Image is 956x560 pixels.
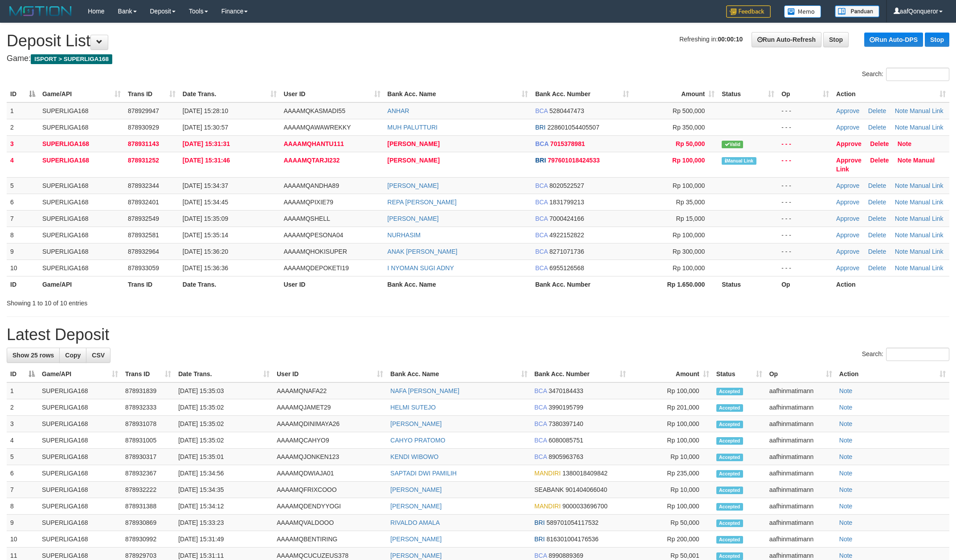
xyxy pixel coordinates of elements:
span: Rp 100,000 [673,182,705,189]
td: Rp 10,000 [629,482,713,498]
span: Copy 7380397140 to clipboard [548,420,583,427]
td: - - - [778,177,833,194]
th: Action: activate to sort column ascending [833,86,949,102]
span: BCA [535,182,547,189]
th: Date Trans.: activate to sort column ascending [175,366,273,382]
td: AAAAMQJAMET29 [273,399,387,416]
td: Rp 100,000 [629,432,713,449]
span: 878933059 [128,264,159,272]
a: Delete [868,182,886,189]
span: Rp 35,000 [676,199,705,206]
span: Copy 5280447473 to clipboard [549,107,584,114]
span: SEABANK [535,486,564,493]
th: ID: activate to sort column descending [7,366,38,382]
a: Note [839,536,853,543]
a: RIVALDO AMALA [390,519,440,526]
td: 1 [7,382,38,399]
span: Rp 300,000 [673,248,705,255]
td: 8 [7,227,39,243]
td: - - - [778,194,833,210]
td: [DATE] 15:35:03 [175,382,273,399]
th: Bank Acc. Number [531,276,633,292]
span: [DATE] 15:31:31 [183,140,230,147]
span: Copy 9000033696700 to clipboard [563,503,608,510]
td: Rp 235,000 [629,465,713,482]
span: MANDIRI [535,503,561,510]
img: Feedback.jpg [726,5,771,18]
span: 878931143 [128,140,159,147]
a: [PERSON_NAME] [390,420,441,427]
span: Rp 15,000 [676,215,705,222]
span: BCA [535,231,547,239]
td: SUPERLIGA168 [38,449,122,465]
td: 4 [7,432,38,449]
td: SUPERLIGA168 [39,260,124,276]
span: 878932581 [128,231,159,239]
td: 5 [7,177,39,194]
td: [DATE] 15:35:02 [175,416,273,432]
a: Manual Link [910,215,944,222]
td: AAAAMQDWIAJA01 [273,465,387,482]
td: Rp 100,000 [629,498,713,515]
a: ANHAR [388,107,409,114]
td: 878931078 [122,416,175,432]
span: BCA [535,215,547,222]
span: 878931252 [128,157,159,164]
a: Note [895,199,908,206]
span: Accepted [716,454,743,461]
a: REPA [PERSON_NAME] [388,199,457,206]
td: SUPERLIGA168 [39,119,124,135]
span: BCA [535,107,547,114]
td: SUPERLIGA168 [39,177,124,194]
span: AAAAMQHOKISUPER [284,248,347,255]
span: Rp 100,000 [672,157,705,164]
td: SUPERLIGA168 [38,482,122,498]
td: 2 [7,399,38,416]
a: Run Auto-DPS [864,32,923,47]
a: I NYOMAN SUGI ADNY [388,264,454,272]
span: [DATE] 15:36:36 [183,264,228,272]
span: CSV [92,352,105,359]
input: Search: [886,68,949,81]
a: Copy [59,348,86,363]
td: - - - [778,119,833,135]
a: ANAK [PERSON_NAME] [388,248,458,255]
span: AAAAMQHANTU111 [284,140,344,147]
th: Trans ID: activate to sort column ascending [124,86,179,102]
a: Note [839,387,853,394]
span: BCA [535,387,547,394]
td: SUPERLIGA168 [38,498,122,515]
a: Note [898,157,911,164]
span: Rp 350,000 [673,124,705,131]
td: - - - [778,227,833,243]
span: BCA [535,453,547,460]
td: - - - [778,210,833,227]
span: BCA [535,264,547,272]
span: [DATE] 15:34:37 [183,182,228,189]
span: Valid transaction [722,141,743,148]
td: Rp 100,000 [629,416,713,432]
td: - - - [778,102,833,119]
td: 7 [7,210,39,227]
th: Action: activate to sort column ascending [836,366,949,382]
span: AAAAMQKASMADI55 [284,107,346,114]
a: Note [895,264,908,272]
th: User ID: activate to sort column ascending [280,86,384,102]
th: Game/API [39,276,124,292]
a: Manual Link [910,231,944,239]
td: [DATE] 15:34:56 [175,465,273,482]
div: Showing 1 to 10 of 10 entries [7,295,392,308]
span: BCA [535,404,547,411]
span: ISPORT > SUPERLIGA168 [31,54,112,64]
td: [DATE] 15:35:02 [175,432,273,449]
label: Search: [862,68,949,81]
td: 878932333 [122,399,175,416]
a: [PERSON_NAME] [388,140,440,147]
a: Delete [868,199,886,206]
a: Approve [836,215,859,222]
a: [PERSON_NAME] [388,215,439,222]
td: AAAAMQJONKEN123 [273,449,387,465]
a: Note [895,215,908,222]
span: [DATE] 15:36:20 [183,248,228,255]
th: Game/API: activate to sort column ascending [38,366,122,382]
